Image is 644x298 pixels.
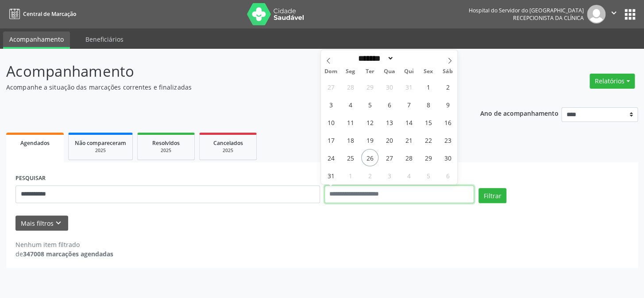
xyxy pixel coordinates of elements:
[152,139,180,147] span: Resolvidos
[23,10,76,18] span: Central de Marcação
[439,96,456,113] span: Agosto 9, 2025
[609,8,619,18] i: 
[381,114,398,131] span: Agosto 13, 2025
[420,96,437,113] span: Agosto 8, 2025
[342,78,359,95] span: Julho 28, 2025
[381,78,398,95] span: Julho 30, 2025
[439,167,456,184] span: Setembro 6, 2025
[322,96,339,113] span: Agosto 3, 2025
[54,218,63,228] i: keyboard_arrow_down
[420,167,437,184] span: Setembro 5, 2025
[587,5,605,24] img: img
[381,149,398,166] span: Agosto 27, 2025
[342,131,359,149] span: Agosto 18, 2025
[6,82,448,92] p: Acompanhe a situação das marcações correntes e finalizadas
[381,167,398,184] span: Setembro 3, 2025
[361,96,378,113] span: Agosto 5, 2025
[23,250,113,258] strong: 347008 marcações agendadas
[400,114,417,131] span: Agosto 14, 2025
[439,114,456,131] span: Agosto 16, 2025
[400,78,417,95] span: Julho 31, 2025
[379,69,399,74] span: Qua
[513,14,584,22] span: Recepcionista da clínica
[321,69,340,74] span: Dom
[399,69,418,74] span: Qui
[420,78,437,95] span: Agosto 1, 2025
[361,114,378,131] span: Agosto 12, 2025
[144,147,188,154] div: 2025
[438,69,457,74] span: Sáb
[20,139,50,147] span: Agendados
[361,149,378,166] span: Agosto 26, 2025
[469,7,584,14] div: Hospital do Servidor do [GEOGRAPHIC_DATA]
[206,147,250,154] div: 2025
[590,74,635,89] button: Relatórios
[342,114,359,131] span: Agosto 11, 2025
[361,131,378,149] span: Agosto 19, 2025
[420,114,437,131] span: Agosto 15, 2025
[342,149,359,166] span: Agosto 25, 2025
[420,149,437,166] span: Agosto 29, 2025
[322,78,339,95] span: Julho 27, 2025
[322,149,339,166] span: Agosto 24, 2025
[15,249,113,259] div: de
[3,31,70,49] a: Acompanhamento
[15,240,113,249] div: Nenhum item filtrado
[15,172,46,185] label: PESQUISAR
[322,131,339,149] span: Agosto 17, 2025
[355,54,394,63] select: Month
[622,7,638,22] button: apps
[322,167,339,184] span: Agosto 31, 2025
[6,7,76,21] a: Central de Marcação
[75,147,126,154] div: 2025
[15,216,68,231] button: Mais filtroskeyboard_arrow_down
[605,5,622,24] button: 
[342,96,359,113] span: Agosto 4, 2025
[400,167,417,184] span: Setembro 4, 2025
[381,96,398,113] span: Agosto 6, 2025
[322,114,339,131] span: Agosto 10, 2025
[6,60,448,82] p: Acompanhamento
[340,69,360,74] span: Seg
[439,149,456,166] span: Agosto 30, 2025
[420,131,437,149] span: Agosto 22, 2025
[400,131,417,149] span: Agosto 21, 2025
[400,96,417,113] span: Agosto 7, 2025
[418,69,438,74] span: Sex
[342,167,359,184] span: Setembro 1, 2025
[213,139,243,147] span: Cancelados
[79,31,130,47] a: Beneficiários
[400,149,417,166] span: Agosto 28, 2025
[480,107,558,118] p: Ano de acompanhamento
[394,54,423,63] input: Year
[361,167,378,184] span: Setembro 2, 2025
[360,69,379,74] span: Ter
[361,78,378,95] span: Julho 29, 2025
[478,188,506,203] button: Filtrar
[381,131,398,149] span: Agosto 20, 2025
[75,139,126,147] span: Não compareceram
[439,131,456,149] span: Agosto 23, 2025
[439,78,456,95] span: Agosto 2, 2025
